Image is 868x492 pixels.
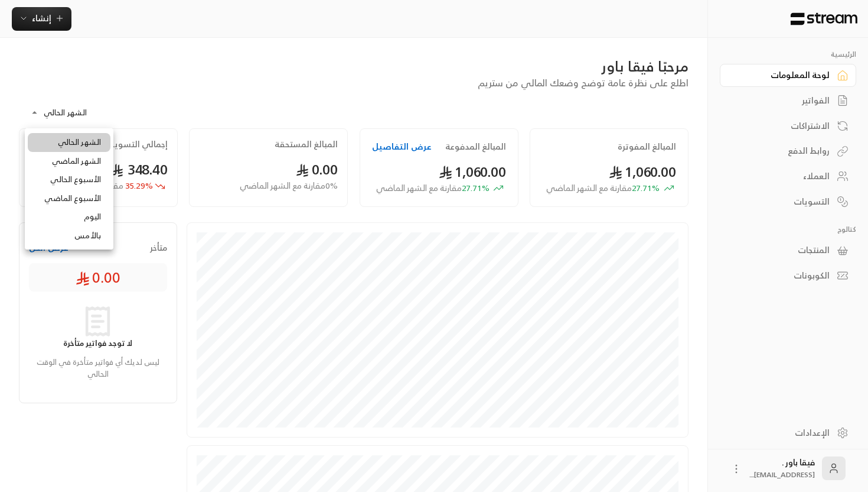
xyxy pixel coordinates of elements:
[28,226,110,245] li: بالأمس
[28,152,110,171] li: الشهر الماضي
[28,133,110,152] li: الشهر الحالي
[28,189,110,208] li: الأسبوع الماضي
[28,208,110,226] li: اليوم
[28,170,110,189] li: الأسبوع الحالي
